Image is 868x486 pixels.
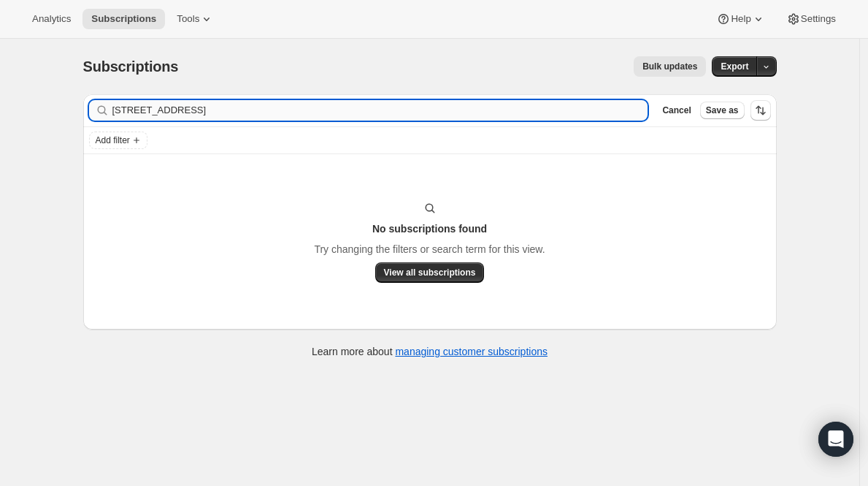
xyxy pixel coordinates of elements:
[375,262,485,283] button: View all subscriptions
[656,102,696,119] button: Cancel
[96,134,130,146] span: Add filter
[777,9,845,29] button: Settings
[634,56,706,77] button: Bulk updates
[168,9,223,29] button: Tools
[662,105,691,116] span: Cancel
[700,102,745,119] button: Save as
[32,13,71,25] span: Analytics
[801,13,836,25] span: Settings
[314,242,545,257] p: Try changing the filters or search term for this view.
[706,105,739,116] span: Save as
[23,9,80,29] button: Analytics
[112,100,648,121] input: Filter subscribers
[312,344,548,359] p: Learn more about
[750,100,771,121] button: Sort the results
[712,56,757,77] button: Export
[395,346,548,357] a: managing customer subscriptions
[83,58,179,75] span: Subscriptions
[89,132,147,149] button: Add filter
[707,9,774,29] button: Help
[721,61,748,72] span: Export
[731,13,750,25] span: Help
[818,422,853,457] div: Open Intercom Messenger
[384,267,476,278] span: View all subscriptions
[372,221,487,236] h3: No subscriptions found
[91,13,156,25] span: Subscriptions
[642,61,697,72] span: Bulk updates
[177,13,199,25] span: Tools
[82,9,165,29] button: Subscriptions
